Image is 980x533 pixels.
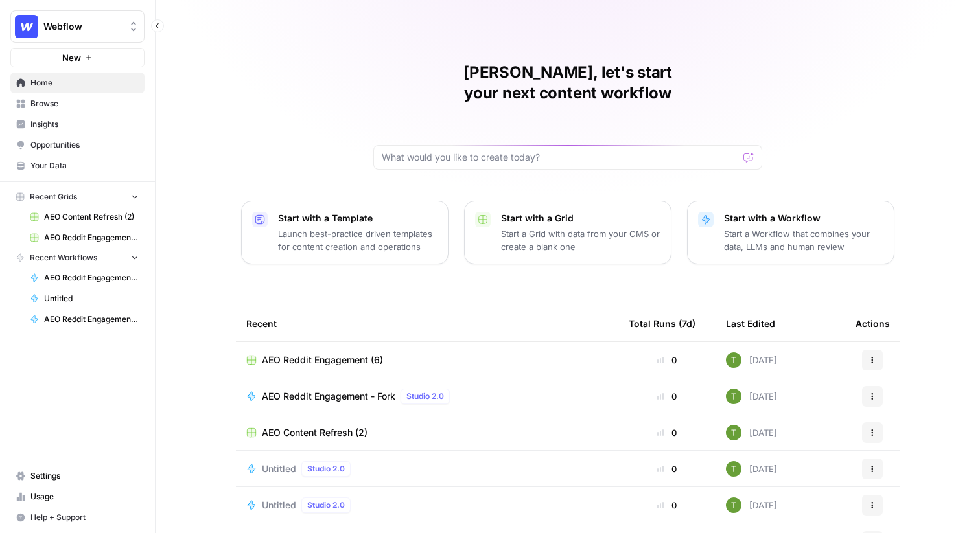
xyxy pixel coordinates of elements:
span: Webflow [43,20,122,33]
span: AEO Reddit Engagement - Fork [262,390,395,403]
a: UntitledStudio 2.0 [246,497,608,513]
button: Recent Workflows [10,248,145,267]
div: Total Runs (7d) [629,306,695,341]
p: Launch best-practice driven templates for content creation and operations [278,227,437,253]
span: AEO Reddit Engagement - Fork [44,272,139,284]
img: Webflow Logo [15,15,38,38]
span: Help + Support [30,512,139,523]
span: Browse [30,98,139,109]
span: AEO Content Refresh (2) [262,426,367,439]
div: [DATE] [726,389,777,404]
div: 0 [629,354,705,367]
a: AEO Reddit Engagement (6) [246,354,608,367]
span: Untitled [44,293,139,304]
span: New [62,51,81,64]
p: Start with a Template [278,212,437,225]
a: Usage [10,486,145,507]
a: AEO Reddit Engagement (6) [24,227,145,248]
a: Insights [10,114,145,135]
a: Your Data [10,155,145,176]
img: yba7bbzze900hr86j8rqqvfn473j [726,425,741,440]
span: Untitled [262,499,296,512]
a: AEO Content Refresh (2) [24,207,145,227]
div: [DATE] [726,461,777,477]
span: AEO Reddit Engagement (6) [262,354,383,367]
div: 0 [629,426,705,439]
button: Start with a WorkflowStart a Workflow that combines your data, LLMs and human review [687,201,894,264]
p: Start with a Grid [501,212,660,225]
a: Untitled [24,288,145,309]
button: Start with a TemplateLaunch best-practice driven templates for content creation and operations [241,201,449,264]
button: Help + Support [10,507,145,528]
img: yba7bbzze900hr86j8rqqvfn473j [726,461,741,477]
a: AEO Reddit Engagement - ForkStudio 2.0 [246,389,608,404]
div: [DATE] [726,497,777,513]
img: yba7bbzze900hr86j8rqqvfn473j [726,389,741,404]
a: Browse [10,93,145,114]
button: Recent Grids [10,187,145,207]
a: UntitledStudio 2.0 [246,461,608,477]
a: Home [10,73,145,93]
button: Workspace: Webflow [10,10,145,43]
div: [DATE] [726,352,777,368]
a: AEO Reddit Engagement - Fork [24,309,145,330]
span: Studio 2.0 [406,391,444,402]
img: yba7bbzze900hr86j8rqqvfn473j [726,352,741,368]
button: New [10,48,145,67]
input: What would you like to create today? [382,151,738,164]
img: yba7bbzze900hr86j8rqqvfn473j [726,497,741,513]
span: Usage [30,491,139,503]
span: Studio 2.0 [307,499,345,511]
span: Home [30,77,139,89]
div: 0 [629,499,705,512]
span: AEO Reddit Engagement (6) [44,232,139,244]
a: Settings [10,466,145,486]
span: Opportunities [30,139,139,151]
span: Your Data [30,160,139,172]
span: AEO Reddit Engagement - Fork [44,313,139,325]
p: Start with a Workflow [724,212,883,225]
div: Last Edited [726,306,775,341]
a: AEO Reddit Engagement - Fork [24,267,145,288]
div: Actions [856,306,890,341]
span: Settings [30,470,139,482]
span: Insights [30,119,139,130]
div: 0 [629,390,705,403]
div: 0 [629,462,705,475]
span: AEO Content Refresh (2) [44,211,139,223]
a: AEO Content Refresh (2) [246,426,608,439]
span: Studio 2.0 [307,463,345,475]
div: [DATE] [726,425,777,440]
span: Recent Grids [30,191,77,203]
a: Opportunities [10,135,145,155]
button: Start with a GridStart a Grid with data from your CMS or create a blank one [464,201,671,264]
span: Untitled [262,462,296,475]
span: Recent Workflows [30,252,97,264]
p: Start a Workflow that combines your data, LLMs and human review [724,227,883,253]
p: Start a Grid with data from your CMS or create a blank one [501,227,660,253]
div: Recent [246,306,608,341]
h1: [PERSON_NAME], let's start your next content workflow [373,62,762,104]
